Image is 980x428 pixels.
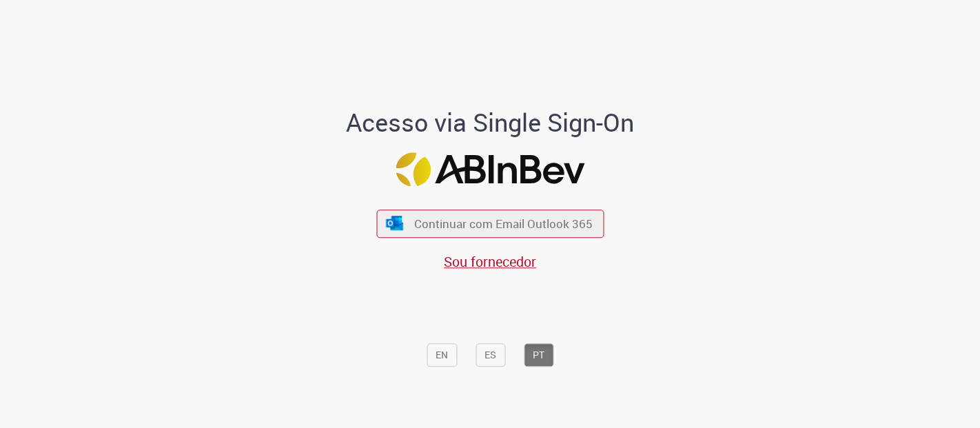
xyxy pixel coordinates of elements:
button: PT [524,343,553,367]
span: Continuar com Email Outlook 365 [414,216,593,232]
img: ícone Azure/Microsoft 360 [385,216,405,230]
button: ícone Azure/Microsoft 360 Continuar com Email Outlook 365 [376,210,604,238]
h1: Acesso via Single Sign-On [299,109,682,136]
button: EN [427,343,457,367]
a: Sou fornecedor [444,252,536,271]
img: Logo ABInBev [396,153,584,187]
button: ES [476,343,505,367]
